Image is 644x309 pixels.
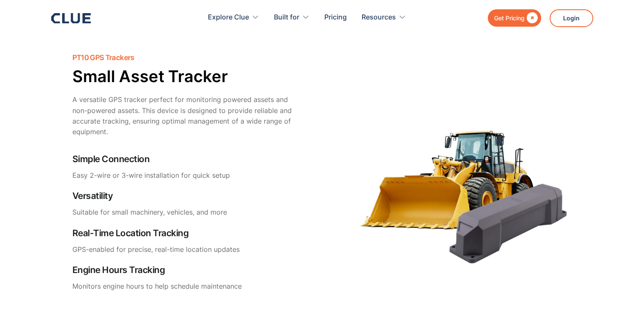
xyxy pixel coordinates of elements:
div: Built for [274,4,310,31]
p: Suitable for small machinery, vehicles, and more [72,207,293,217]
a: Login [550,9,593,27]
div: Explore Clue [208,4,249,31]
h2: PT10 GPS Trackers [72,53,293,61]
div: Explore Clue [208,4,259,31]
p: A versatile GPS tracker perfect for monitoring powered assets and non-powered assets. This device... [72,94,293,137]
h4: Versatility [72,190,293,201]
div: Get Pricing [494,13,525,23]
div: Resources [362,4,396,31]
h3: Small Asset Tracker [72,68,293,84]
div: Built for [274,4,299,31]
p: Easy 2-wire or 3-wire installation for quick setup [72,170,293,180]
a: Pricing [324,4,347,31]
h4: Real-Time Location Tracking [72,228,293,238]
a: Get Pricing [488,9,541,27]
div:  [525,13,538,23]
p: Monitors engine hours to help schedule maintenance [72,281,293,291]
div: Resources [362,4,406,31]
h4: Engine Hours Tracking [72,265,293,275]
p: GPS-enabled for precise, real-time location updates [72,244,293,254]
h4: Simple Connection [72,154,293,164]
